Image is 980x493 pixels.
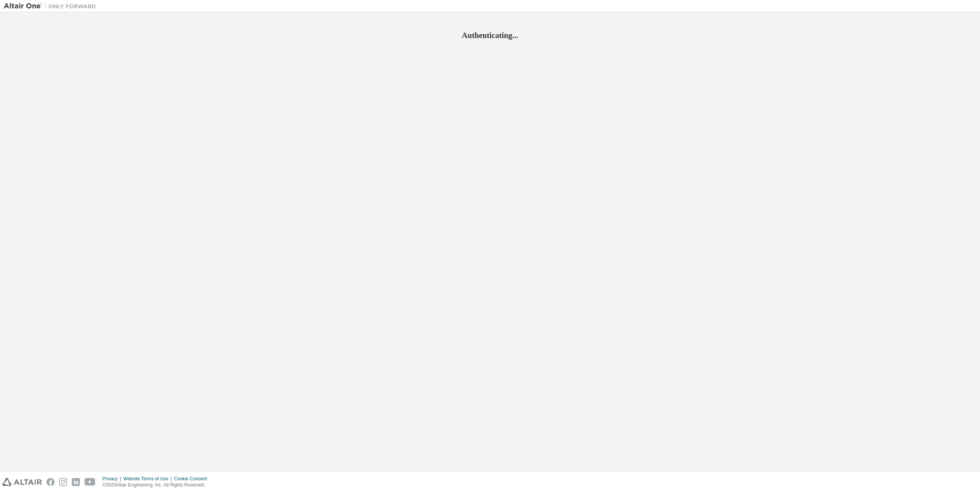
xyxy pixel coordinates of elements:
[46,478,55,486] img: facebook.svg
[84,478,96,486] img: youtube.svg
[72,478,80,486] img: linkedin.svg
[174,476,211,482] div: Cookie Consent
[4,2,100,10] img: Altair One
[2,478,42,486] img: altair_logo.svg
[123,476,174,482] div: Website Terms of Use
[103,476,123,482] div: Privacy
[103,482,212,488] p: © 2025 Altair Engineering, Inc. All Rights Reserved.
[4,30,976,40] h2: Authenticating...
[59,478,67,486] img: instagram.svg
